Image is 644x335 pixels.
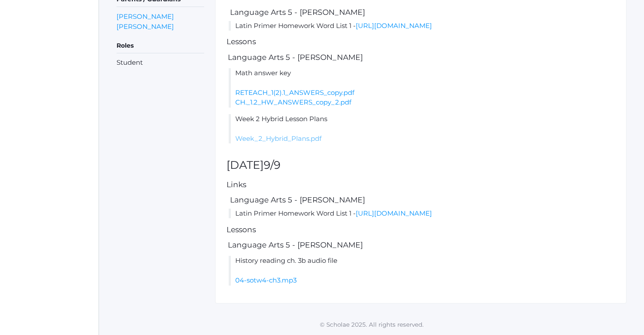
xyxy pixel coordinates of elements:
h5: Language Arts 5 - [PERSON_NAME] [229,8,615,17]
h5: Language Arts 5 - [PERSON_NAME] [226,53,615,62]
li: Latin Primer Homework Word List 1 - [229,209,615,219]
h5: Lessons [226,38,615,46]
a: [URL][DOMAIN_NAME] [356,21,432,30]
li: Student [117,58,204,68]
a: RETEACH_1(2).1_ANSWERS_copy.pdf [235,88,354,97]
span: 9/9 [264,158,280,171]
a: 04-sotw4-ch3.mp3 [235,276,297,284]
li: History reading ch. 3b audio file [229,256,615,286]
a: [URL][DOMAIN_NAME] [356,209,432,217]
h5: Language Arts 5 - [PERSON_NAME] [226,241,615,249]
a: [PERSON_NAME] [117,21,174,31]
h5: Roles [117,38,204,53]
li: Latin Primer Homework Word List 1 - [229,21,615,31]
a: CH._1.2_HW_ANSWERS_copy_2.pdf [235,98,351,106]
li: Week 2 Hybrid Lesson Plans [229,114,615,144]
h2: [DATE] [226,159,615,171]
p: © Scholae 2025. All rights reserved. [99,320,644,329]
a: Week_2_Hybrid_Plans.pdf [235,134,322,143]
h5: Lessons [226,226,615,234]
li: Math answer key [229,68,615,108]
h5: Links [226,181,615,189]
h5: Language Arts 5 - [PERSON_NAME] [229,196,615,204]
a: [PERSON_NAME] [117,11,174,21]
